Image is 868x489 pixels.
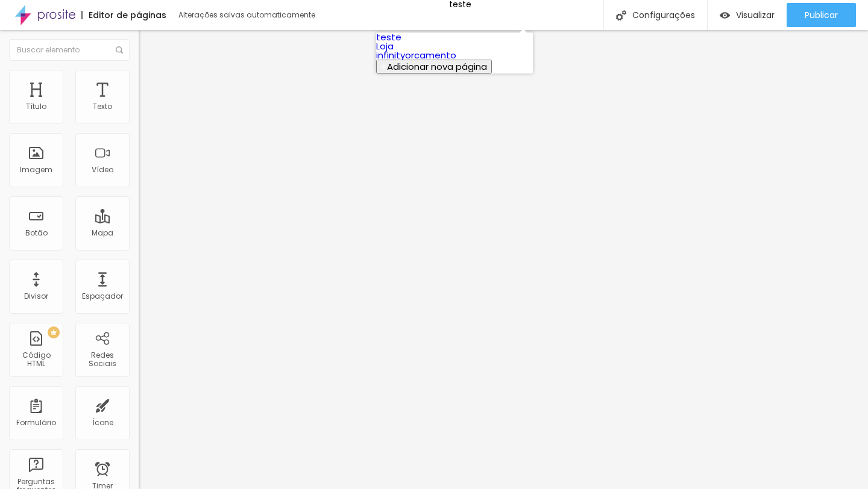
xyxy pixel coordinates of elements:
a: Loja [376,40,394,52]
div: Botão [25,229,48,237]
button: Adicionar nova página [376,60,492,73]
div: Ícone [92,419,113,427]
div: Mapa [92,229,113,237]
div: Formulário [16,419,56,427]
a: teste [376,31,401,43]
div: Editor de páginas [81,11,166,19]
div: Divisor [24,292,48,301]
div: Código HTML [12,351,60,369]
div: Alterações salvas automaticamente [178,11,317,19]
iframe: Editor [139,30,868,489]
button: Visualizar [708,3,787,27]
div: Vídeo [92,166,113,174]
span: Publicar [805,10,838,20]
div: Imagem [20,166,52,174]
div: Redes Sociais [78,351,126,369]
img: view-1.svg [720,10,730,20]
span: Adicionar nova página [387,60,487,73]
img: Icone [116,46,123,54]
div: Texto [93,102,112,111]
span: Visualizar [736,10,775,20]
a: infinityorcamento [376,49,456,61]
div: Espaçador [82,292,123,301]
input: Buscar elemento [9,39,130,61]
img: Icone [616,10,626,20]
div: Título [26,102,46,111]
button: Publicar [787,3,856,27]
